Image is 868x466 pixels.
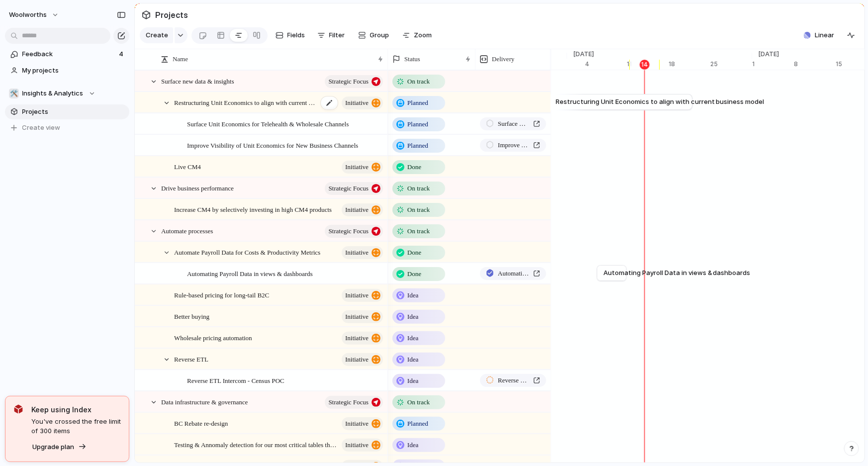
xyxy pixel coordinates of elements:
span: Done [407,248,421,258]
span: Automating Payroll Data in views & dashboards [187,268,313,279]
span: Planned [407,98,428,108]
button: 🛠️Insights & Analytics [5,86,129,101]
span: Strategic Focus [328,75,369,89]
button: Create view [5,120,129,135]
span: initiative [345,331,369,345]
span: initiative [345,160,369,174]
span: Strategic Focus [328,224,369,238]
a: Reverse ETL Intercom - Census POC [480,374,546,387]
span: Automate processes [161,225,213,236]
span: initiative [345,438,369,452]
span: Feedback [22,49,116,59]
div: 🛠️ [9,89,19,98]
div: 25 [710,60,752,69]
button: initiative [342,246,383,259]
div: 14 [640,60,650,70]
span: Planned [407,119,428,129]
a: My projects [5,63,129,78]
span: On track [407,226,430,236]
span: Idea [407,355,418,365]
span: On track [407,397,430,407]
span: Insights & Analytics [22,89,84,98]
span: Improve Visibility of Unit Economics for New Business Channels [187,139,358,151]
span: initiative [345,353,369,367]
span: Surface Unit Economics for Telehealth & Wholesale Channels [187,118,349,129]
div: 4 [585,60,627,69]
button: initiative [342,161,383,174]
button: Fields [272,27,309,43]
button: Strategic Focus [325,75,383,88]
button: Filter [313,27,349,43]
button: Upgrade plan [29,440,90,454]
button: initiative [342,96,383,109]
button: initiative [342,417,383,430]
div: 8 [794,60,836,69]
span: Reverse ETL Intercom - Census POC [187,374,285,386]
span: Linear [815,30,834,40]
span: Surface Unit Economics for Telehealth & Wholesale Channels [498,119,529,129]
a: Restructuring Unit Economics to align with current business model [556,94,686,109]
span: Filter [329,30,345,40]
span: Zoom [414,30,432,40]
span: Planned [407,419,428,429]
span: Strategic Focus [328,182,369,195]
span: Fields [288,30,305,40]
span: Restructuring Unit Economics to align with current business model [174,96,318,108]
a: Automating Payroll Data in views & dashboards [603,266,620,280]
span: [DATE] [567,49,600,59]
button: Strategic Focus [325,182,383,195]
span: Live CM4 [174,161,201,172]
span: BC Rebate re-design [174,417,228,429]
button: Strategic Focus [325,396,383,409]
div: 28 [543,60,567,69]
span: [DATE] [752,49,785,59]
span: Idea [407,290,418,300]
span: Reverse ETL [174,353,208,365]
button: woolworths [4,7,64,23]
span: initiative [345,288,369,302]
span: initiative [345,96,369,110]
span: initiative [345,203,369,217]
span: Group [370,30,389,40]
span: Automating Payroll Data in views & dashboards [603,268,751,278]
span: Automate Payroll Data for Costs & Productivity Metrics [174,246,320,258]
div: 1 [752,60,794,69]
span: Drive business performance [161,182,234,193]
span: My projects [22,66,126,76]
span: On track [407,77,430,87]
span: Data infrastructure & governance [161,396,248,407]
button: Create [140,27,173,43]
span: initiative [345,417,369,431]
span: On track [407,184,430,193]
a: Feedback4 [5,47,129,62]
button: Zoom [398,27,436,43]
a: Improve Visibility of Unit Economics for New Business Channels [480,139,546,152]
span: Idea [407,312,418,322]
span: Strategic Focus [328,395,369,409]
span: Create view [22,123,61,133]
button: Group [353,27,394,43]
button: initiative [342,332,383,345]
span: Create [146,30,168,40]
span: Increase CM4 by selectively investing in high CM4 products [174,203,332,215]
span: Planned [407,141,428,151]
button: initiative [342,289,383,302]
span: Automating Payroll Data in views & dashboards [498,269,529,279]
span: Idea [407,376,418,386]
span: Testing & Annomaly detection for our most critical tables that powered Dashboards [174,439,339,450]
span: Projects [153,6,190,24]
span: Rule-based pricing for long-tail B2C [174,289,269,300]
span: On track [407,205,430,215]
button: Strategic Focus [325,225,383,238]
button: initiative [342,353,383,366]
span: Projects [22,107,126,117]
button: initiative [342,203,383,216]
span: Surface new data & insights [161,75,234,87]
span: Better buying [174,310,209,322]
span: Idea [407,440,418,450]
span: Reverse ETL Intercom - Census POC [498,375,529,385]
span: Done [407,269,421,279]
a: Automating Payroll Data in views & dashboards [480,267,546,280]
span: Idea [407,333,418,343]
span: woolworths [9,10,47,20]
